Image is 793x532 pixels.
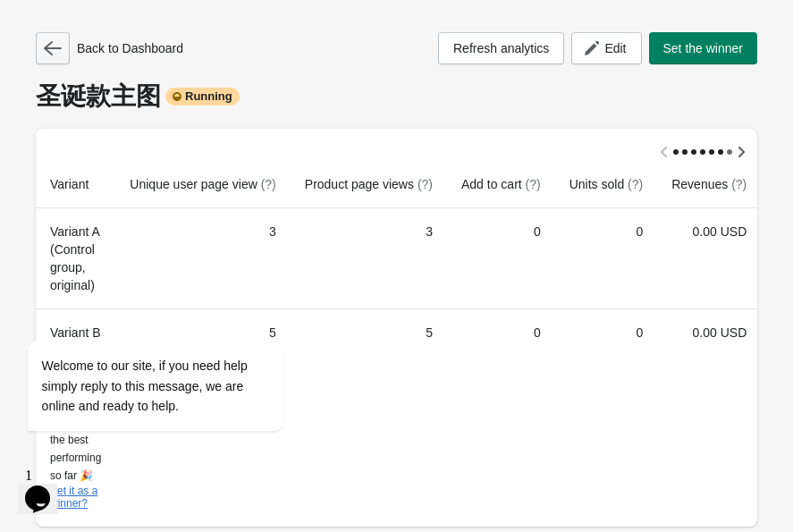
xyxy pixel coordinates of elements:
button: Refresh analytics [438,32,564,64]
td: 0.00 USD [657,308,761,527]
td: 3 [291,208,447,308]
td: 0 [555,208,657,308]
div: ⭐ This variant is the best performing so far 🎉 [50,395,101,512]
td: 0 [447,308,555,527]
th: Variant [36,161,115,208]
td: 0 [555,308,657,527]
span: Product page views [305,177,433,191]
button: Set the winner [649,32,758,64]
span: (?) [526,177,541,191]
span: (?) [418,177,433,191]
span: Revenues [671,177,747,191]
span: Set the winner [663,41,744,55]
div: Back to Dashboard [36,32,183,64]
span: Edit [604,41,626,55]
span: Units sold [569,177,643,191]
span: Unique user page view [130,177,275,191]
td: 5 [291,308,447,527]
div: Running [165,88,240,106]
td: 0 [447,208,555,308]
span: (?) [731,177,747,191]
button: Set it as a winner? [50,485,101,510]
td: 0.00 USD [657,208,761,308]
span: Refresh analytics [453,41,549,55]
button: Edit [571,32,641,64]
iframe: chat widget [18,460,75,514]
span: (?) [628,177,643,191]
iframe: chat widget [18,180,340,452]
span: (?) [261,177,276,191]
div: 圣诞款主图 [36,82,757,111]
span: Add to cart [461,177,541,191]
